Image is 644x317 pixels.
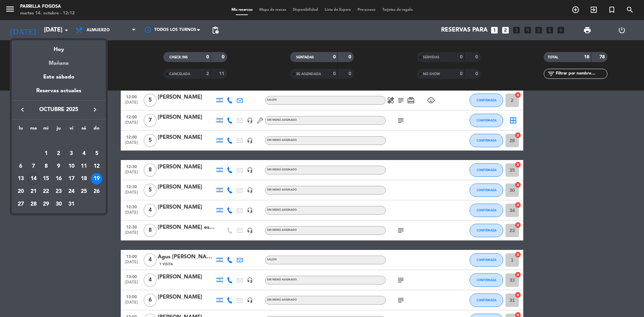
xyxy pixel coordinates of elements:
div: 9 [53,161,64,172]
th: miércoles [40,124,52,135]
th: martes [27,124,40,135]
th: sábado [78,124,91,135]
td: 8 de octubre de 2025 [40,160,52,173]
div: 20 [15,186,26,197]
td: 21 de octubre de 2025 [27,185,40,198]
div: 22 [40,186,52,197]
td: 16 de octubre de 2025 [52,172,65,185]
td: 10 de octubre de 2025 [65,160,78,173]
div: 1 [40,148,52,159]
td: 1 de octubre de 2025 [40,147,52,160]
td: 24 de octubre de 2025 [65,185,78,198]
td: 14 de octubre de 2025 [27,172,40,185]
div: 2 [53,148,64,159]
div: 12 [91,161,102,172]
div: 4 [78,148,90,159]
td: 26 de octubre de 2025 [90,185,103,198]
td: 4 de octubre de 2025 [78,147,91,160]
div: 25 [78,186,90,197]
div: 8 [40,161,52,172]
td: 30 de octubre de 2025 [52,198,65,211]
div: 13 [15,173,26,184]
td: 23 de octubre de 2025 [52,185,65,198]
td: 9 de octubre de 2025 [52,160,65,173]
td: 31 de octubre de 2025 [65,198,78,211]
td: 18 de octubre de 2025 [78,172,91,185]
div: 17 [66,173,77,184]
div: Reservas actuales [12,87,106,100]
th: lunes [14,124,27,135]
div: Hoy [12,40,106,54]
div: 15 [40,173,52,184]
div: 18 [78,173,90,184]
td: OCT. [14,135,103,147]
td: 5 de octubre de 2025 [90,147,103,160]
td: 11 de octubre de 2025 [78,160,91,173]
div: 21 [28,186,39,197]
i: keyboard_arrow_right [91,106,99,114]
td: 17 de octubre de 2025 [65,172,78,185]
td: 20 de octubre de 2025 [14,185,27,198]
div: 3 [66,148,77,159]
td: 7 de octubre de 2025 [27,160,40,173]
span: octubre 2025 [29,105,89,114]
div: 7 [28,161,39,172]
td: 13 de octubre de 2025 [14,172,27,185]
div: 23 [53,186,64,197]
div: 10 [66,161,77,172]
td: 6 de octubre de 2025 [14,160,27,173]
div: 28 [28,199,39,210]
div: 14 [28,173,39,184]
td: 22 de octubre de 2025 [40,185,52,198]
button: keyboard_arrow_left [16,105,29,114]
div: 11 [78,161,90,172]
td: 19 de octubre de 2025 [90,172,103,185]
td: 3 de octubre de 2025 [65,147,78,160]
div: Mañana [12,54,106,68]
div: 26 [91,186,102,197]
td: 12 de octubre de 2025 [90,160,103,173]
i: keyboard_arrow_left [18,106,26,114]
div: 16 [53,173,64,184]
td: 15 de octubre de 2025 [40,172,52,185]
div: 5 [91,148,102,159]
div: 24 [66,186,77,197]
td: 25 de octubre de 2025 [78,185,91,198]
div: Este sábado [12,68,106,87]
th: jueves [52,124,65,135]
td: 2 de octubre de 2025 [52,147,65,160]
div: 6 [15,161,26,172]
div: 31 [66,199,77,210]
th: domingo [90,124,103,135]
th: viernes [65,124,78,135]
td: 28 de octubre de 2025 [27,198,40,211]
td: 29 de octubre de 2025 [40,198,52,211]
div: 19 [91,173,102,184]
button: keyboard_arrow_right [89,105,101,114]
td: 27 de octubre de 2025 [14,198,27,211]
div: 29 [40,199,52,210]
div: 27 [15,199,26,210]
div: 30 [53,199,64,210]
